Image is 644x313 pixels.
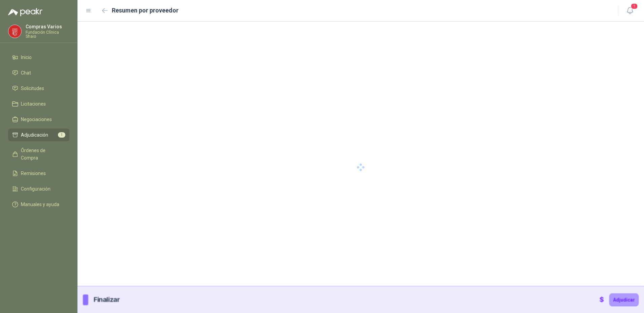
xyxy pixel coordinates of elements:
p: Fundación Clínica Shaio [26,30,69,38]
img: Company Logo [8,25,21,38]
span: 1 [58,132,65,138]
a: Órdenes de Compra [8,144,69,164]
img: Logo peakr [8,8,42,16]
a: Manuales y ayuda [8,198,69,211]
span: Adjudicación [21,131,48,139]
span: Licitaciones [21,100,46,108]
a: Adjudicación1 [8,129,69,141]
a: Remisiones [8,167,69,180]
a: Configuración [8,182,69,195]
span: Inicio [21,54,32,61]
span: 1 [631,3,638,9]
span: Remisiones [21,170,46,177]
a: Negociaciones [8,113,69,126]
span: Manuales y ayuda [21,201,59,208]
p: Compras Varios [26,24,69,29]
span: Solicitudes [21,85,44,92]
a: Chat [8,66,69,79]
a: Inicio [8,51,69,64]
a: Solicitudes [8,82,69,95]
span: Chat [21,69,31,77]
h2: Resumen por proveedor [112,6,179,15]
button: 1 [624,5,636,17]
span: Órdenes de Compra [21,147,63,162]
span: Configuración [21,185,51,193]
a: Licitaciones [8,97,69,110]
span: Negociaciones [21,116,52,123]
